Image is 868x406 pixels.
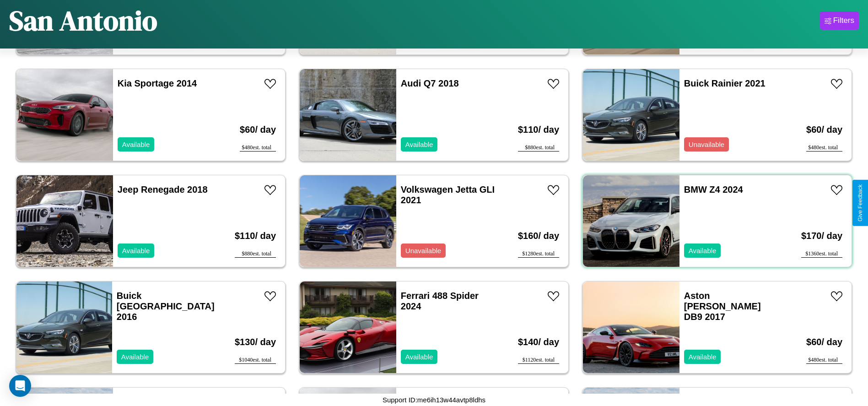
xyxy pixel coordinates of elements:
[405,351,433,363] p: Available
[235,250,276,258] div: $ 880 est. total
[801,222,842,250] h3: $ 170 / day
[405,138,433,151] p: Available
[684,184,743,195] a: BMW Z4 2024
[235,222,276,250] h3: $ 110 / day
[122,138,150,151] p: Available
[806,144,842,152] div: $ 480 est. total
[383,394,485,406] p: Support ID: me6ih13w44avtp8ldhs
[833,16,854,25] div: Filters
[689,138,724,151] p: Unavailable
[684,291,761,322] a: Aston [PERSON_NAME] DB9 2017
[518,328,559,357] h3: $ 140 / day
[118,78,197,88] a: Kia Sportage 2014
[801,250,842,258] div: $ 1360 est. total
[9,2,157,39] h1: San Antonio
[240,144,276,152] div: $ 480 est. total
[684,78,766,88] a: Buick Rainier 2021
[518,144,559,152] div: $ 880 est. total
[518,250,559,258] div: $ 1280 est. total
[820,11,859,30] button: Filters
[689,351,717,363] p: Available
[518,357,559,364] div: $ 1120 est. total
[401,78,459,88] a: Audi Q7 2018
[806,328,842,357] h3: $ 60 / day
[401,184,495,205] a: Volkswagen Jetta GLI 2021
[121,351,149,363] p: Available
[118,184,208,195] a: Jeep Renegade 2018
[122,244,150,257] p: Available
[117,291,215,322] a: Buick [GEOGRAPHIC_DATA] 2016
[240,115,276,144] h3: $ 60 / day
[235,328,276,357] h3: $ 130 / day
[401,291,479,311] a: Ferrari 488 Spider 2024
[405,244,441,257] p: Unavailable
[806,357,842,364] div: $ 480 est. total
[518,115,559,144] h3: $ 110 / day
[9,375,31,397] div: Open Intercom Messenger
[806,115,842,144] h3: $ 60 / day
[689,244,717,257] p: Available
[857,184,863,222] div: Give Feedback
[518,222,559,250] h3: $ 160 / day
[235,357,276,364] div: $ 1040 est. total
